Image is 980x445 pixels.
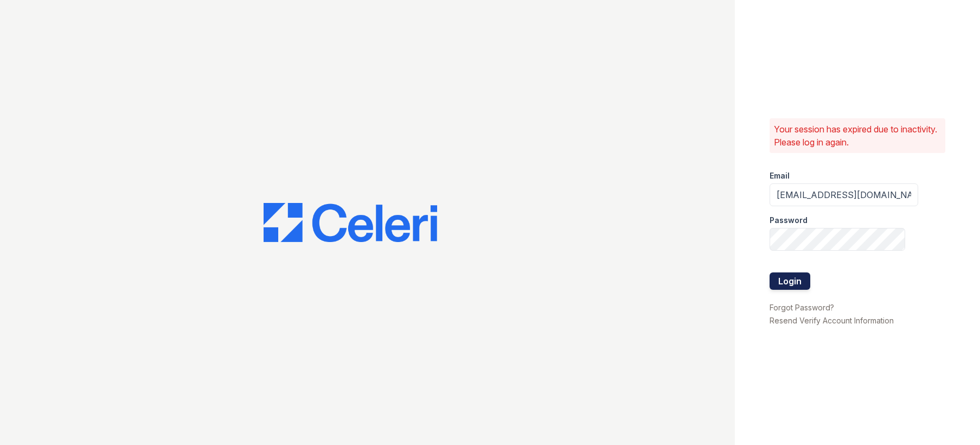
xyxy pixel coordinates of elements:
[770,215,808,226] label: Password
[770,272,810,290] button: Login
[770,170,790,181] label: Email
[770,316,894,325] a: Resend Verify Account Information
[770,303,834,312] a: Forgot Password?
[774,123,941,149] p: Your session has expired due to inactivity. Please log in again.
[264,203,437,242] img: CE_Logo_Blue-a8612792a0a2168367f1c8372b55b34899dd931a85d93a1a3d3e32e68fde9ad4.png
